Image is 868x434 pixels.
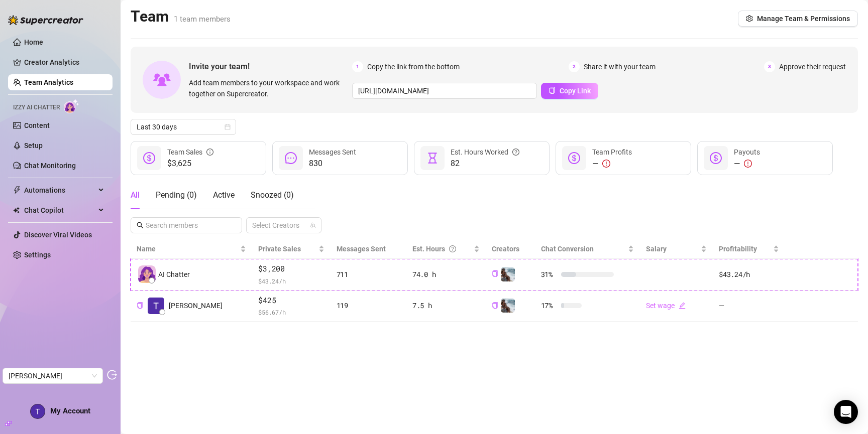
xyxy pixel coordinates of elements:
[512,147,519,158] span: question-circle
[492,270,498,277] span: copy
[451,158,519,170] span: 82
[13,207,20,214] img: Chat Copilot
[131,189,140,201] div: All
[158,269,190,280] span: AI Chatter
[5,420,12,427] span: build
[174,15,231,24] span: 1 team members
[189,60,352,73] span: Invite your team!
[337,269,400,280] div: 711
[744,160,752,168] span: exclamation-circle
[734,148,760,156] span: Payouts
[137,302,143,309] span: copy
[757,15,850,23] span: Manage Team & Permissions
[9,368,97,383] span: Tess Homann
[412,243,472,254] div: Est. Hours
[143,152,155,164] span: dollar-circle
[584,61,656,72] span: Share it with your team
[746,15,753,22] span: setting
[146,220,228,231] input: Search members
[131,239,252,259] th: Name
[426,152,439,164] span: hourglass
[137,119,230,134] span: Last 30 days
[31,404,45,418] img: ACg8ocJYPhCGbkh5IG2813nOAp7zsEtEI7s7GBqX4nZC-3_ne-uJ2w=s96-c
[258,295,324,307] span: $425
[167,147,213,158] div: Team Sales
[412,300,480,311] div: 7.5 h
[738,11,858,27] button: Manage Team & Permissions
[337,300,400,311] div: 119
[449,243,456,254] span: question-circle
[646,302,686,310] a: Set wageedit
[541,245,594,253] span: Chat Conversion
[367,61,460,72] span: Copy the link from the bottom
[541,83,598,99] button: Copy Link
[13,103,60,112] span: Izzy AI Chatter
[167,158,213,170] span: $3,625
[492,302,498,309] span: copy
[137,222,144,229] span: search
[251,190,294,200] span: Snoozed ( 0 )
[352,61,363,72] span: 1
[8,15,83,25] img: logo-BBDzfeDw.svg
[137,243,238,254] span: Name
[541,300,557,311] span: 17 %
[734,158,760,170] div: —
[64,99,79,113] img: AI Chatter
[310,222,316,228] span: team
[679,302,686,309] span: edit
[24,251,51,259] a: Settings
[569,61,580,72] span: 2
[169,300,223,311] span: [PERSON_NAME]
[258,307,324,317] span: $ 56.67 /h
[24,182,95,198] span: Automations
[549,87,556,94] span: copy
[213,190,235,200] span: Active
[148,298,164,314] img: Tess Homann
[486,239,535,259] th: Creators
[646,245,667,253] span: Salary
[138,265,156,283] img: izzy-ai-chatter-avatar-DDCN_rTZ.svg
[592,148,632,156] span: Team Profits
[50,406,90,415] span: My Account
[602,160,610,168] span: exclamation-circle
[131,7,231,26] h2: Team
[451,147,519,158] div: Est. Hours Worked
[137,302,143,310] button: Copy Teammate ID
[258,263,324,275] span: $3,200
[24,231,92,239] a: Discover Viral Videos
[560,87,591,95] span: Copy Link
[189,77,348,99] span: Add team members to your workspace and work together on Supercreator.
[834,400,858,424] div: Open Intercom Messenger
[492,270,498,278] button: Copy Creator ID
[779,61,846,72] span: Approve their request
[24,121,50,129] a: Content
[285,152,297,164] span: message
[492,302,498,310] button: Copy Creator ID
[24,162,76,170] a: Chat Monitoring
[764,61,775,72] span: 3
[24,141,43,150] a: Setup
[309,148,356,156] span: Messages Sent
[719,269,779,280] div: $43.24 /h
[710,152,722,164] span: dollar-circle
[13,186,21,194] span: thunderbolt
[501,299,515,313] img: Tess
[24,202,95,218] span: Chat Copilot
[501,267,515,281] img: Tess
[258,276,324,286] span: $ 43.24 /h
[24,78,73,86] a: Team Analytics
[225,124,231,130] span: calendar
[719,245,757,253] span: Profitability
[337,245,386,253] span: Messages Sent
[412,269,480,280] div: 74.0 h
[309,158,356,170] span: 830
[541,269,557,280] span: 31 %
[258,245,301,253] span: Private Sales
[156,189,197,201] div: Pending ( 0 )
[592,158,632,170] div: —
[568,152,580,164] span: dollar-circle
[206,147,213,158] span: info-circle
[24,38,43,46] a: Home
[24,54,104,70] a: Creator Analytics
[107,370,117,380] span: logout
